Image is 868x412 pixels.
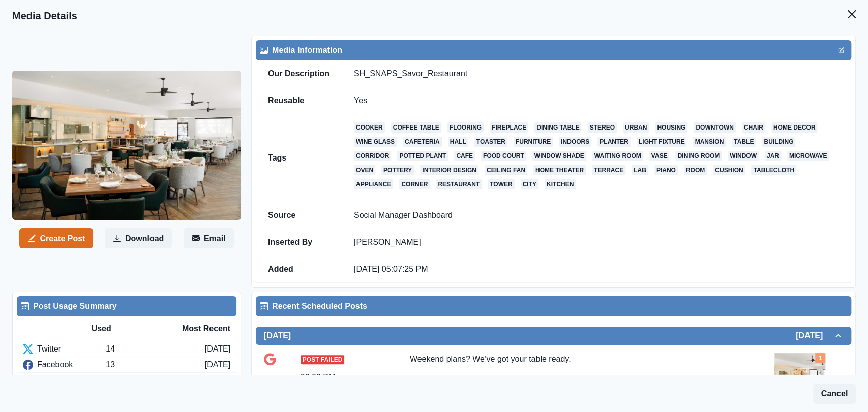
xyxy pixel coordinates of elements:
div: 13 [106,359,204,371]
a: housing [655,122,687,133]
a: appliance [354,179,393,189]
td: Added [256,256,342,283]
div: Total Media Attached [815,353,825,363]
a: flooring [447,122,484,133]
a: restaurant [436,179,482,189]
a: tower [488,179,514,189]
a: window [728,151,759,161]
a: waiting room [592,151,643,161]
div: Weekend plans? We’ve got your table ready. Whether it’s date night, dinner with friends, or just ... [410,353,734,402]
div: Instagram [23,374,106,387]
div: [DATE] [205,359,230,371]
div: 02:00 PM US/[GEOGRAPHIC_DATA] [301,371,399,396]
a: fireplace [490,122,528,133]
td: Our Description [256,60,342,87]
div: [DATE] [205,343,230,355]
a: dining room [675,151,722,161]
a: kitchen [545,179,576,189]
td: SH_SNAPS_Savor_Restaurant [342,60,851,87]
a: hall [448,137,468,147]
a: interior design [420,165,478,175]
button: Create Post [19,228,93,248]
a: downtown [694,122,735,133]
a: piano [654,165,678,175]
div: [DATE] [205,374,230,387]
a: city [521,179,538,189]
div: Most Recent [161,323,230,335]
a: tablecloth [751,165,796,175]
div: Post Usage Summary [21,300,232,312]
div: Recent Scheduled Posts [260,300,847,312]
h2: [DATE] [796,331,833,340]
a: cooker [354,122,385,133]
div: Used [92,323,161,335]
div: Media Information [260,44,847,56]
a: food court [481,151,526,161]
a: corridor [354,151,391,161]
a: building [762,137,795,147]
a: cushion [713,165,745,175]
a: home decor [771,122,818,133]
a: mansion [693,137,726,147]
a: potted plant [397,151,448,161]
span: Post Failed [301,355,345,364]
img: yuw2yzmbfpue8trkpnxp [774,353,825,404]
p: Social Manager Dashboard [354,210,839,220]
button: [DATE][DATE] [256,327,851,345]
a: vase [649,151,670,161]
a: coffee table [391,122,441,133]
a: [PERSON_NAME] [354,238,421,246]
div: Twitter [23,343,106,355]
div: 14 [106,374,204,387]
a: window shade [532,151,586,161]
a: corner [399,179,430,189]
button: Email [184,228,234,248]
a: indoors [559,137,591,147]
td: Reusable [256,87,342,114]
a: urban [623,122,649,133]
button: Download [105,228,172,248]
a: terrace [592,165,625,175]
div: 14 [106,343,204,355]
button: Close [842,4,862,24]
a: jar [765,151,781,161]
a: cafe [454,151,475,161]
a: dining table [534,122,581,133]
a: oven [354,165,375,175]
a: room [684,165,707,175]
a: planter [597,137,631,147]
a: lab [632,165,648,175]
img: yuw2yzmbfpue8trkpnxp [12,71,241,220]
h2: [DATE] [264,331,291,340]
a: table [732,137,756,147]
a: chair [742,122,765,133]
a: home theater [533,165,586,175]
td: Source [256,202,342,229]
td: Tags [256,114,342,202]
td: [DATE] 05:07:25 PM [342,256,851,283]
td: Yes [342,87,851,114]
a: stereo [587,122,616,133]
a: pottery [381,165,414,175]
td: Inserted By [256,229,342,256]
a: microwave [787,151,829,161]
a: ceiling fan [485,165,527,175]
button: Cancel [813,384,856,404]
a: light fixture [637,137,687,147]
a: cafeteria [403,137,442,147]
a: wine glass [354,137,397,147]
a: furniture [514,137,553,147]
button: Edit [835,44,847,56]
div: Facebook [23,359,106,371]
a: toaster [474,137,507,147]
